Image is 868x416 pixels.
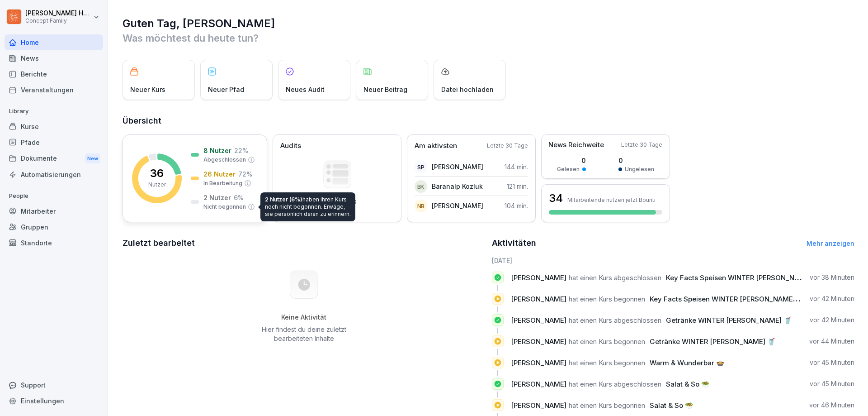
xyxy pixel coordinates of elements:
a: Berichte [5,66,103,82]
h2: Aktivitäten [492,237,536,249]
span: hat einen Kurs begonnen [569,295,645,303]
a: Pfade [5,134,103,150]
p: Neuer Beitrag [363,85,407,94]
span: hat einen Kurs begonnen [569,337,645,346]
p: Neues Audit [286,85,325,94]
span: hat einen Kurs begonnen [569,401,645,410]
span: Warm & Wunderbar 🍲 [650,359,725,367]
span: Key Facts Speisen WINTER [PERSON_NAME] 🥗 [666,273,822,282]
h2: Zuletzt bearbeitet [123,237,486,249]
p: Audits [280,141,301,151]
a: Standorte [5,235,103,251]
span: Getränke WINTER [PERSON_NAME] 🥤 [650,337,776,346]
p: Mitarbeitende nutzen jetzt Bounti [567,196,656,203]
a: Home [5,34,103,50]
a: Veranstaltungen [5,82,103,98]
p: Baranalp Kozluk [432,182,483,191]
div: Support [5,377,103,393]
p: Ungelesen [625,165,654,173]
p: Gelesen [557,165,580,173]
span: Getränke WINTER [PERSON_NAME] 🥤 [666,316,792,325]
div: haben ihren Kurs noch nicht begonnen. Erwäge, sie persönlich daran zu erinnern. [260,192,355,221]
p: 8 Nutzer [203,146,231,155]
a: DokumenteNew [5,150,103,167]
a: Einstellungen [5,393,103,409]
h5: Keine Aktivität [258,313,349,321]
p: Was möchtest du heute tun? [123,31,854,45]
a: News [5,50,103,66]
span: hat einen Kurs abgeschlossen [569,273,661,282]
p: Abgeschlossen [203,156,246,164]
h6: [DATE] [492,256,855,265]
p: 144 min. [505,162,528,172]
p: Library [5,104,103,119]
p: [PERSON_NAME] Huttarsch [25,10,91,17]
h2: Übersicht [123,115,854,127]
p: Neuer Kurs [130,85,165,94]
p: Am aktivsten [415,141,457,151]
span: hat einen Kurs abgeschlossen [569,380,661,388]
span: [PERSON_NAME] [511,316,566,325]
p: vor 45 Minuten [810,379,854,388]
a: Kurse [5,119,103,134]
p: Datei hochladen [441,85,494,94]
span: [PERSON_NAME] [511,337,566,346]
span: Salat & So 🥗 [650,401,693,410]
p: People [5,189,103,203]
p: [PERSON_NAME] [432,201,483,210]
p: vor 38 Minuten [810,273,854,282]
p: 104 min. [505,201,528,210]
div: New [85,153,100,164]
p: Concept Family [25,18,91,24]
span: [PERSON_NAME] [511,380,566,388]
p: 0 [557,156,586,165]
span: [PERSON_NAME] [511,359,566,367]
a: Mehr anzeigen [807,239,854,247]
div: Dokumente [5,150,103,167]
div: SP [415,161,427,173]
span: Salat & So 🥗 [666,380,710,388]
p: 2 Nutzer [203,193,231,202]
span: [PERSON_NAME] [511,295,566,303]
span: hat einen Kurs abgeschlossen [569,316,661,325]
p: Nicht begonnen [203,203,246,211]
p: News Reichweite [548,140,604,150]
p: vor 42 Minuten [810,294,854,303]
p: Nutzer [148,181,166,189]
a: Gruppen [5,219,103,235]
div: BK [415,180,427,193]
a: Mitarbeiter [5,203,103,219]
div: NB [415,200,427,212]
p: Neuer Pfad [208,85,244,94]
p: vor 45 Minuten [810,358,854,367]
p: vor 46 Minuten [809,401,854,410]
p: 6 % [234,193,244,202]
h1: Guten Tag, [PERSON_NAME] [123,16,854,31]
p: [PERSON_NAME] [432,162,483,172]
a: Automatisierungen [5,167,103,182]
p: In Bearbeitung [203,179,242,187]
p: 72 % [238,169,252,179]
p: vor 42 Minuten [810,316,854,325]
p: 36 [150,168,164,179]
span: [PERSON_NAME] [511,273,566,282]
span: Key Facts Speisen WINTER [PERSON_NAME] 🥗 [650,295,806,303]
p: Letzte 30 Tage [487,142,528,150]
p: vor 44 Minuten [809,337,854,346]
span: 2 Nutzer (6%) [265,196,302,203]
h3: 34 [549,191,563,206]
p: Hier findest du deine zuletzt bearbeiteten Inhalte [258,325,349,343]
p: 0 [618,156,654,165]
span: hat einen Kurs begonnen [569,359,645,367]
